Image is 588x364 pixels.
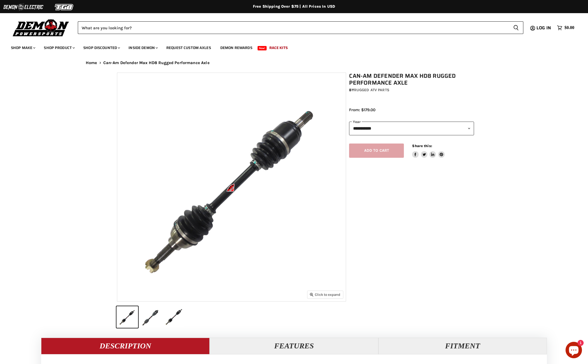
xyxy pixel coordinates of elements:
span: $0.00 [564,25,574,30]
select: year [349,122,474,135]
a: Race Kits [265,42,292,53]
img: Demon Electric Logo 2 [3,2,44,12]
a: Home [86,61,97,65]
img: Can-Am Defender Max HD8 Rugged Performance Axle [117,73,346,301]
button: Fitment [378,338,547,354]
span: Log in [536,24,551,31]
button: Can-Am Defender Max HD8 Rugged Performance Axle thumbnail [163,306,185,328]
a: Demon Rewards [216,42,256,53]
button: Can-Am Defender Max HD8 Rugged Performance Axle thumbnail [140,306,161,328]
button: Description [41,338,210,354]
button: Can-Am Defender Max HD8 Rugged Performance Axle thumbnail [116,306,138,328]
button: Search [509,21,523,34]
a: Inside Demon [124,42,161,53]
a: Request Custom Axles [162,42,215,53]
a: Log in [534,25,554,30]
a: $0.00 [554,24,577,32]
button: Click to expand [307,291,343,298]
nav: Breadcrumbs [75,61,513,65]
a: Shop Make [7,42,39,53]
div: Free Shipping Over $75 | All Prices In USD [75,4,513,9]
span: Share this: [412,144,432,148]
img: TGB Logo 2 [44,2,85,12]
inbox-online-store-chat: Shopify online store chat [564,342,584,360]
ul: Main menu [7,40,573,53]
a: Shop Product [40,42,78,53]
form: Product [78,21,523,34]
button: Features [210,338,378,354]
span: Click to expand [310,293,340,297]
aside: Share this: [412,144,445,158]
span: From: $179.00 [349,107,375,112]
span: New! [258,46,267,50]
div: by [349,87,474,93]
input: Search [78,21,509,34]
a: Rugged ATV Parts [354,88,389,92]
span: Can-Am Defender Max HD8 Rugged Performance Axle [103,61,210,65]
img: Demon Powersports [11,18,71,37]
h1: Can-Am Defender Max HD8 Rugged Performance Axle [349,73,474,86]
a: Shop Discounted [79,42,123,53]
